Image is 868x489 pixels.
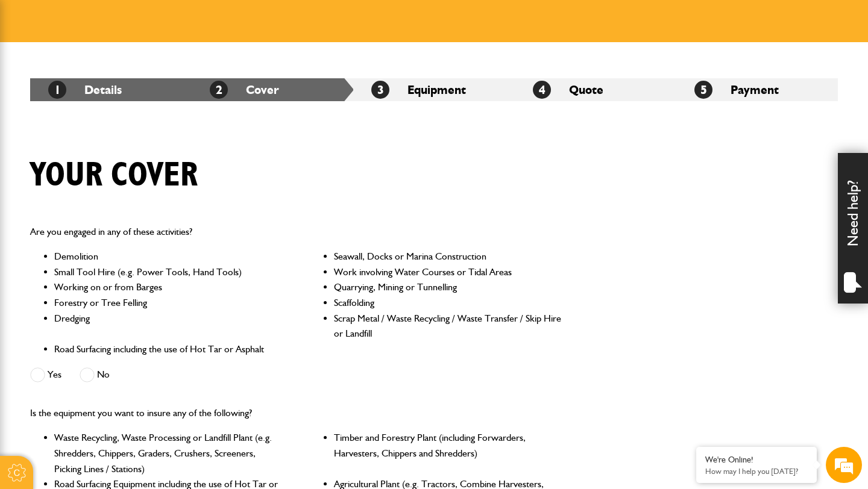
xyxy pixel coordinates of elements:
[54,341,283,357] li: Road Surfacing including the use of Hot Tar or Asphalt
[54,430,283,476] li: Waste Recycling, Waste Processing or Landfill Plant (e.g. Shredders, Chippers, Graders, Crushers,...
[192,78,353,101] li: Cover
[54,295,283,311] li: Forestry or Tree Felling
[353,78,515,101] li: Equipment
[515,78,676,101] li: Quote
[334,264,562,280] li: Work involving Water Courses or Tidal Areas
[48,81,66,99] span: 1
[533,81,551,99] span: 4
[371,81,389,99] span: 3
[48,83,122,97] a: 1Details
[30,224,562,240] p: Are you engaged in any of these activities?
[705,467,808,476] p: How may I help you today?
[334,279,562,295] li: Quarrying, Mining or Tunnelling
[334,311,562,341] li: Scrap Metal / Waste Recycling / Waste Transfer / Skip Hire or Landfill
[210,81,228,99] span: 2
[334,295,562,311] li: Scaffolding
[54,279,283,295] li: Working on or from Barges
[705,455,808,465] div: We're Online!
[334,249,562,264] li: Seawall, Docks or Marina Construction
[334,430,562,476] li: Timber and Forestry Plant (including Forwarders, Harvesters, Chippers and Shredders)
[694,81,712,99] span: 5
[54,264,283,280] li: Small Tool Hire (e.g. Power Tools, Hand Tools)
[54,311,283,341] li: Dredging
[54,249,283,264] li: Demolition
[676,78,838,101] li: Payment
[30,405,562,421] p: Is the equipment you want to insure any of the following?
[80,367,110,382] label: No
[30,155,198,196] h1: Your cover
[838,153,868,304] div: Need help?
[30,367,61,382] label: Yes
